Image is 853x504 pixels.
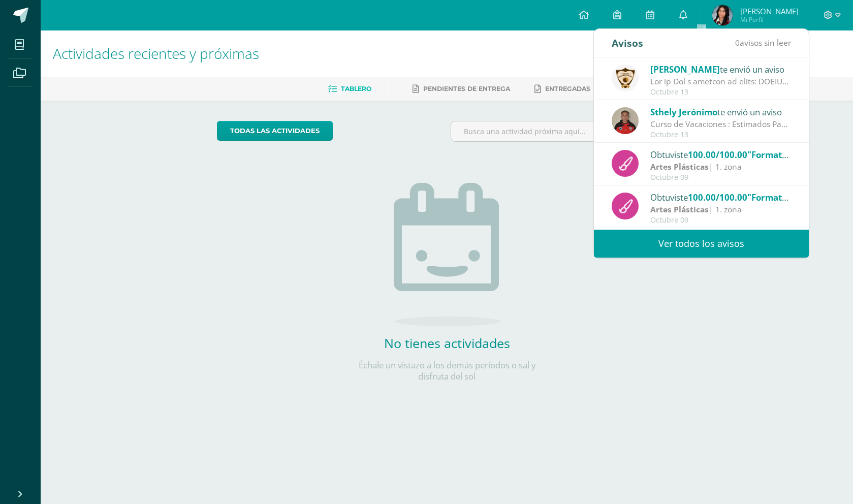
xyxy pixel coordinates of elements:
[394,183,500,326] img: no_activities.png
[650,191,792,204] div: Obtuviste en
[735,37,740,48] span: 0
[534,81,590,97] a: Entregadas
[650,88,792,97] div: Octubre 13
[53,44,259,63] span: Actividades recientes y próximas
[650,216,792,225] div: Octubre 09
[612,107,639,134] img: 71371cce019ae4d3e0b45603e87f97be.png
[650,204,709,215] strong: Artes Plásticas
[650,64,720,75] span: [PERSON_NAME]
[650,62,792,76] div: te envió un aviso
[650,76,792,87] div: Fin de Año y entrega de notas: COLEGIO EL SAGRADO CORAZÓN. "AÑO DE LA LUZ Y ESPERANZA" Circular 2...
[650,118,792,130] div: Curso de Vacaciones : Estimados Padres de Familia: Estamos a pocos días de iniciar nuestro gran C...
[341,85,371,92] span: Tablero
[423,85,510,92] span: Pendientes de entrega
[650,161,792,173] div: | 1. zona
[747,192,798,203] span: "Formato 5"
[650,161,709,172] strong: Artes Plásticas
[747,149,798,161] span: "Formato 6"
[735,37,791,48] span: avisos sin leer
[740,6,799,16] span: [PERSON_NAME]
[345,334,549,352] h2: No tienes actividades
[612,65,639,91] img: a46afb417ae587891c704af89211ce97.png
[217,121,333,141] a: todas las Actividades
[328,81,371,97] a: Tablero
[712,5,733,25] img: 50f5168d7405944905a10948b013abec.png
[688,192,747,203] span: 100.00/100.00
[345,360,549,382] p: Échale un vistazo a los demás períodos o sal y disfruta del sol
[688,149,747,161] span: 100.00/100.00
[612,29,643,57] div: Avisos
[650,173,792,182] div: Octubre 09
[650,148,792,161] div: Obtuviste en
[650,204,792,215] div: | 1. zona
[650,106,717,118] span: Sthely Jerónimo
[545,85,590,92] span: Entregadas
[594,230,809,258] a: Ver todos los avisos
[650,105,792,118] div: te envió un aviso
[451,121,676,141] input: Busca una actividad próxima aquí...
[650,131,792,139] div: Octubre 13
[413,81,510,97] a: Pendientes de entrega
[740,15,799,24] span: Mi Perfil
